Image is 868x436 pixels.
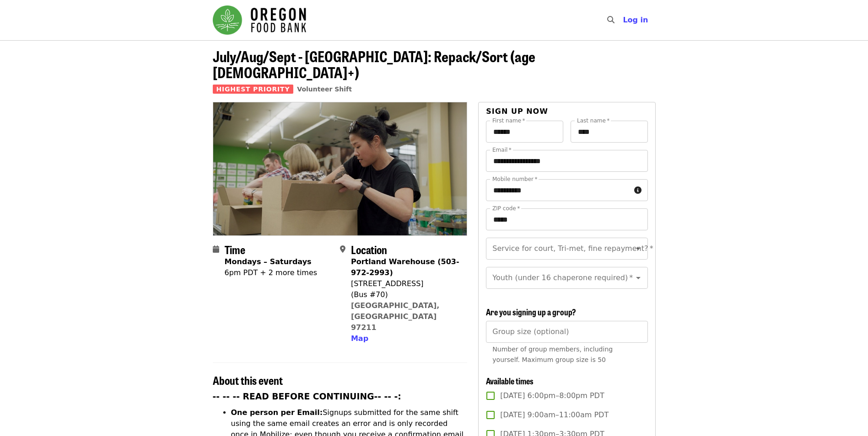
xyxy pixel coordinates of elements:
button: Open [632,271,645,284]
button: Map [351,333,368,344]
label: First name [492,118,525,123]
img: July/Aug/Sept - Portland: Repack/Sort (age 8+) organized by Oregon Food Bank [213,102,467,235]
input: Last name [571,121,648,143]
strong: One person per Email: [231,408,323,417]
strong: -- -- -- READ BEFORE CONTINUING-- -- -: [213,392,401,401]
i: search icon [607,16,615,24]
span: About this event [213,372,283,388]
label: ZIP code [492,206,520,211]
a: [GEOGRAPHIC_DATA], [GEOGRAPHIC_DATA] 97211 [351,301,440,332]
div: [STREET_ADDRESS] [351,278,460,289]
span: Time [225,241,245,257]
i: calendar icon [213,245,219,254]
label: Email [492,147,512,153]
input: Mobile number [486,179,630,201]
img: Oregon Food Bank - Home [213,5,306,35]
input: First name [486,121,563,143]
input: Email [486,150,647,172]
span: Sign up now [486,107,548,116]
button: Log in [615,11,655,29]
input: ZIP code [486,208,647,230]
div: 6pm PDT + 2 more times [225,267,318,278]
span: Available times [486,375,534,387]
span: July/Aug/Sept - [GEOGRAPHIC_DATA]: Repack/Sort (age [DEMOGRAPHIC_DATA]+) [213,45,535,83]
span: Highest Priority [213,85,294,94]
input: [object Object] [486,321,647,343]
label: Last name [577,118,609,123]
label: Mobile number [492,176,537,182]
span: Map [351,334,368,343]
button: Open [632,242,645,255]
input: Search [620,9,627,31]
i: circle-info icon [634,186,642,195]
span: [DATE] 9:00am–11:00am PDT [500,409,609,420]
i: map-marker-alt icon [340,245,345,254]
span: Number of group members, including yourself. Maximum group size is 50 [492,346,613,363]
strong: Mondays – Saturdays [225,257,312,266]
span: Are you signing up a group? [486,306,576,318]
strong: Portland Warehouse (503-972-2993) [351,257,459,277]
a: Volunteer Shift [297,85,352,93]
div: (Bus #70) [351,289,460,300]
span: Log in [623,16,648,24]
span: Location [351,241,387,257]
span: [DATE] 6:00pm–8:00pm PDT [500,390,604,401]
